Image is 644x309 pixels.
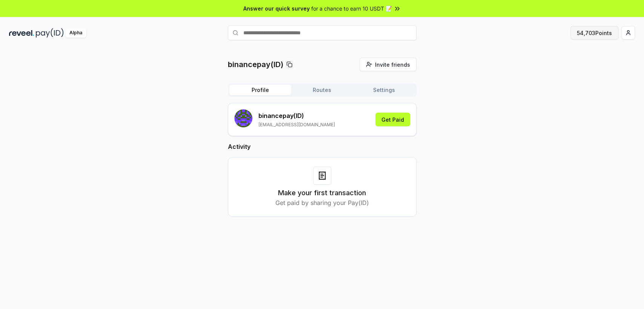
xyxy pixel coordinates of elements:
div: Alpha [65,28,86,38]
p: binancepay (ID) [258,111,335,120]
img: pay_id [36,28,64,38]
p: binancepay(ID) [228,59,283,70]
button: Invite friends [360,58,417,71]
span: Invite friends [375,61,410,69]
img: reveel_dark [9,28,34,38]
p: Get paid by sharing your Pay(ID) [275,198,369,207]
h2: Activity [228,142,417,151]
p: [EMAIL_ADDRESS][DOMAIN_NAME] [258,122,335,128]
span: Answer our quick survey [243,5,310,12]
span: for a chance to earn 10 USDT 📝 [311,5,392,12]
h3: Make your first transaction [278,188,366,198]
button: Routes [291,85,353,95]
button: Settings [353,85,415,95]
button: 54,703Points [570,26,618,40]
button: Get Paid [375,113,410,126]
button: Profile [229,85,291,95]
